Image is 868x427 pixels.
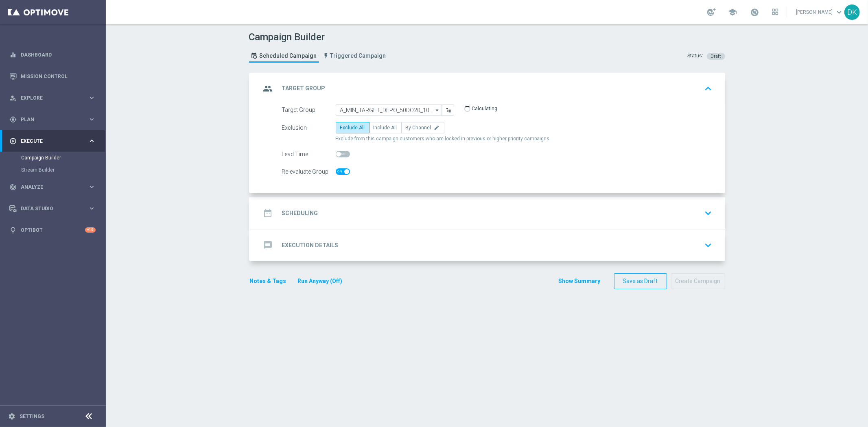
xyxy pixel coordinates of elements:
i: keyboard_arrow_right [88,205,96,212]
button: person_search Explore keyboard_arrow_right [9,95,96,101]
div: Target Group [282,105,336,116]
i: message [261,238,275,253]
div: Data Studio [9,205,88,212]
i: edit [434,125,440,131]
i: keyboard_arrow_right [88,94,96,102]
span: keyboard_arrow_down [835,8,844,17]
i: keyboard_arrow_right [88,115,96,123]
a: Stream Builder [21,167,85,173]
a: Mission Control [21,65,96,87]
p: Calculating [472,105,497,112]
div: Exclusion [282,122,336,133]
button: Mission Control [9,73,96,80]
i: play_circle_outline [9,137,17,145]
i: keyboard_arrow_down [702,207,715,219]
colored-tag: Draft [707,52,725,59]
h2: Target Group [282,85,326,92]
i: keyboard_arrow_right [88,183,96,191]
a: Settings [20,414,44,419]
h2: Execution Details [282,242,339,249]
i: lightbulb [9,227,17,234]
div: Optibot [9,219,96,241]
a: Scheduled Campaign [249,49,319,63]
i: person_search [9,94,17,102]
span: Explore [21,96,88,100]
a: Dashboard [21,44,96,65]
button: Save as Draft [614,273,667,289]
button: Notes & Tags [249,276,287,286]
span: Include All [374,125,397,131]
button: gps_fixed Plan keyboard_arrow_right [9,116,96,123]
i: gps_fixed [9,116,17,123]
i: settings [8,413,15,420]
div: Lead Time [282,148,336,160]
a: [PERSON_NAME]keyboard_arrow_down [795,6,844,18]
i: keyboard_arrow_up [702,83,715,95]
button: Data Studio keyboard_arrow_right [9,205,96,212]
button: Show Summary [558,277,601,286]
button: track_changes Analyze keyboard_arrow_right [9,184,96,190]
div: Mission Control [9,65,96,87]
div: Re-evaluate Group [282,166,336,177]
div: Explore [9,94,88,102]
div: message Execution Details keyboard_arrow_down [261,237,715,253]
div: Analyze [9,183,88,191]
i: arrow_drop_down [433,105,442,115]
i: date_range [261,206,275,220]
i: keyboard_arrow_down [702,239,715,251]
i: keyboard_arrow_right [88,137,96,145]
div: group Target Group keyboard_arrow_up [261,81,715,96]
a: Campaign Builder [21,155,85,161]
div: Stream Builder [21,164,105,176]
div: Campaign Builder [21,152,105,164]
span: By Channel [406,125,431,131]
button: keyboard_arrow_up [702,81,715,96]
span: Plan [21,117,88,122]
div: +10 [85,227,96,233]
span: Scheduled Campaign [260,52,317,59]
div: Status: [688,52,704,60]
button: keyboard_arrow_down [702,237,715,253]
div: Dashboard [9,44,96,65]
div: DK [844,4,860,20]
span: Draft [711,54,721,59]
button: keyboard_arrow_down [702,205,715,221]
div: Execute [9,137,88,145]
button: Create Campaign [671,273,725,289]
a: Optibot [21,219,85,241]
button: Run Anyway (Off) [297,276,343,286]
span: Execute [21,139,88,144]
button: play_circle_outline Execute keyboard_arrow_right [9,138,96,144]
span: school [728,8,737,17]
span: Data Studio [21,206,88,211]
div: date_range Scheduling keyboard_arrow_down [261,205,715,221]
i: equalizer [9,51,17,59]
h2: Scheduling [282,209,318,217]
a: Triggered Campaign [321,49,388,63]
i: track_changes [9,183,17,191]
span: Triggered Campaign [330,52,386,59]
span: Exclude from this campaign customers who are locked in previous or higher priority campaigns. [336,135,551,142]
i: group [261,81,275,96]
button: lightbulb Optibot +10 [9,227,96,233]
h1: Campaign Builder [249,31,390,43]
button: equalizer Dashboard [9,52,96,58]
span: Analyze [21,185,88,190]
span: Exclude All [340,125,365,131]
input: A_MIN_TARGET_DEPO_50DO20_101025_1D_SMS [336,105,442,116]
div: Plan [9,116,88,123]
